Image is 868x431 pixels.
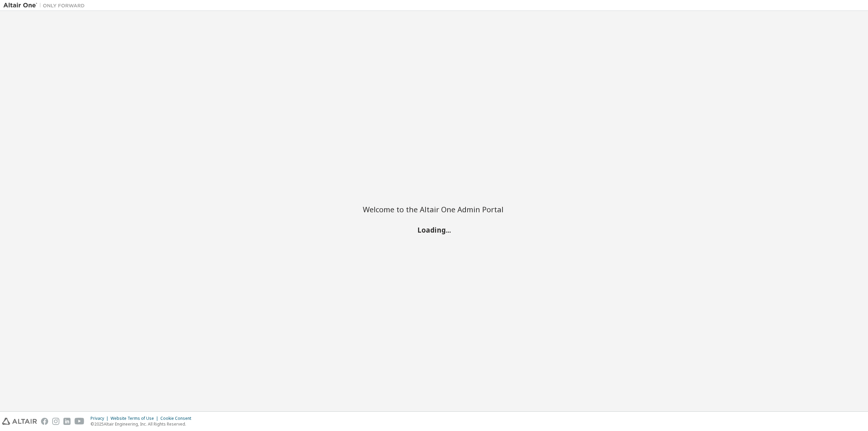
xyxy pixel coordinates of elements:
[160,416,195,421] div: Cookie Consent
[52,418,59,425] img: instagram.svg
[75,418,84,425] img: youtube.svg
[2,418,37,425] img: altair_logo.svg
[41,418,48,425] img: facebook.svg
[3,2,88,9] img: Altair One
[91,416,111,421] div: Privacy
[363,225,505,234] h2: Loading...
[111,416,160,421] div: Website Terms of Use
[363,204,505,214] h2: Welcome to the Altair One Admin Portal
[63,418,71,425] img: linkedin.svg
[91,421,195,427] p: © 2025 Altair Engineering, Inc. All Rights Reserved.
